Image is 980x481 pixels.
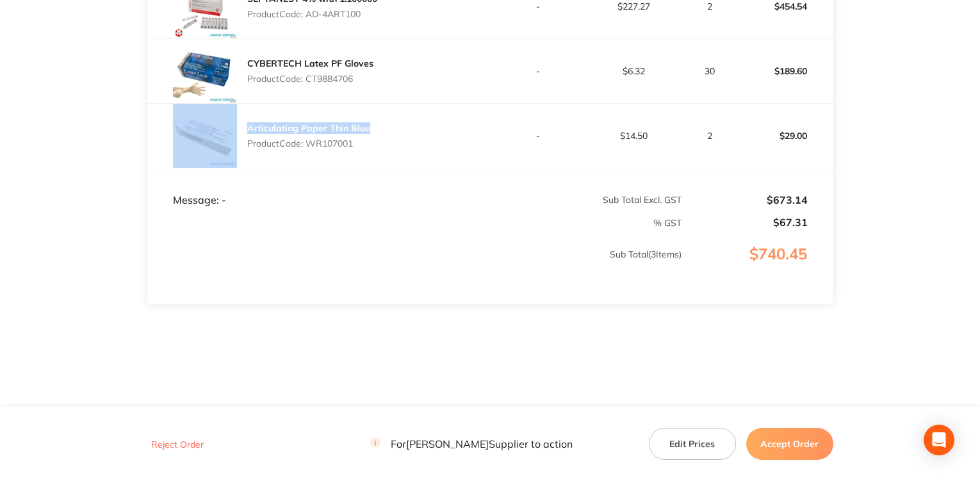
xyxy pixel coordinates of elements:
button: Edit Prices [649,428,736,460]
p: $6.32 [587,66,682,76]
td: Message: - [147,168,491,207]
button: Reject Order [147,439,208,450]
p: $673.14 [683,194,808,206]
div: Open Intercom Messenger [924,425,954,455]
p: - [491,1,585,12]
a: CYBERTECH Latex PF Gloves [247,58,373,69]
p: $740.45 [683,245,833,289]
p: 2 [683,1,737,12]
p: Product Code: CT9884706 [247,74,373,84]
p: $227.27 [587,1,682,12]
img: ODg1cGs5bw [173,39,237,103]
p: Product Code: AD-4ART100 [247,9,377,19]
a: Articulating Paper Thin Blue [247,122,370,134]
p: - [491,66,585,76]
p: $29.00 [738,120,833,151]
button: Accept Order [746,428,833,460]
img: OGN5bmEyeg [173,104,237,168]
p: Sub Total Excl. GST [491,195,682,205]
p: - [491,131,585,141]
p: $67.31 [683,216,808,228]
p: Product Code: WR107001 [247,138,370,149]
p: $189.60 [738,56,833,86]
p: 2 [683,131,737,141]
p: % GST [148,218,682,228]
p: Sub Total ( 3 Items) [148,249,682,285]
p: $14.50 [587,131,682,141]
p: 30 [683,66,737,76]
p: For [PERSON_NAME] Supplier to action [370,437,573,450]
